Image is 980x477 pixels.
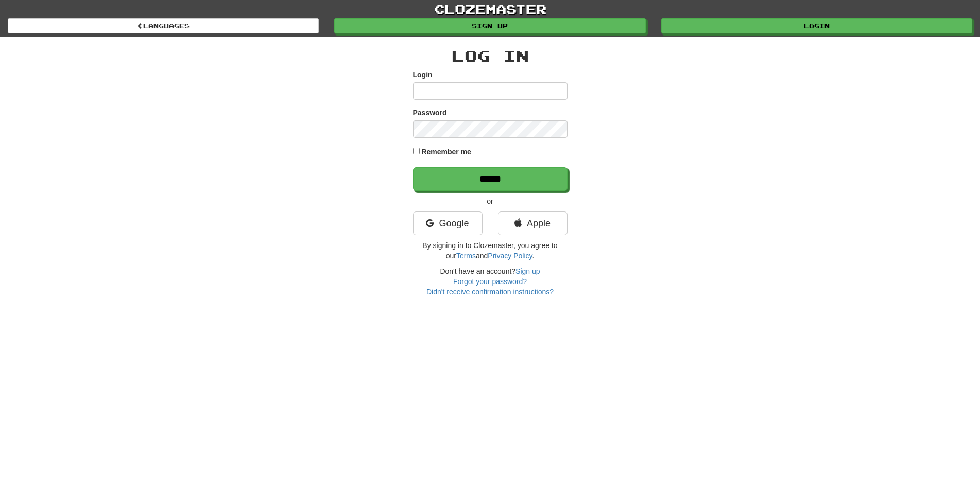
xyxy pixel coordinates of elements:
label: Remember me [421,147,471,157]
a: Languages [8,18,319,33]
a: Privacy Policy [488,252,532,260]
a: Forgot your password? [453,277,527,286]
a: Sign up [334,18,645,33]
p: By signing in to Clozemaster, you agree to our and . [413,240,568,261]
a: Terms [456,252,476,260]
label: Password [413,108,447,118]
div: Don't have an account? [413,266,568,297]
a: Apple [498,211,568,235]
a: Login [661,18,972,33]
a: Sign up [515,267,540,275]
h2: Log In [413,47,568,64]
p: or [413,196,568,206]
a: Didn't receive confirmation instructions? [426,288,554,296]
a: Google [413,211,483,235]
label: Login [413,69,433,80]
